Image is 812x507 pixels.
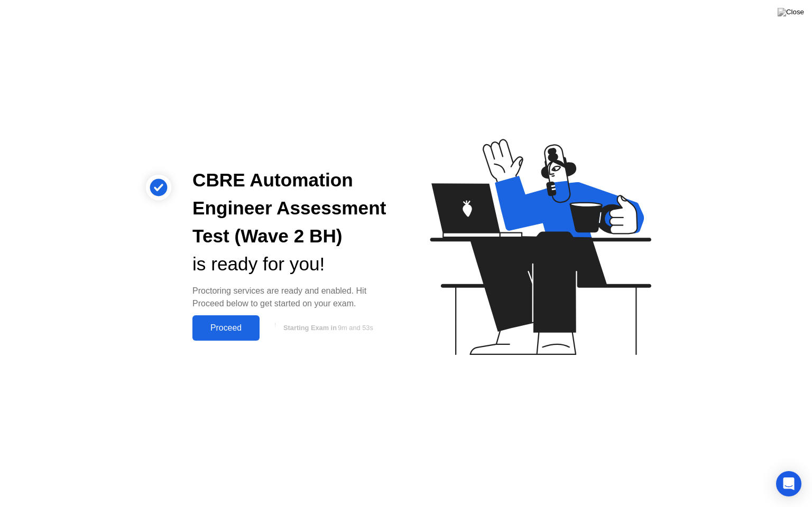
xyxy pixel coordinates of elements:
[196,323,256,333] div: Proceed
[192,285,389,310] div: Proctoring services are ready and enabled. Hit Proceed below to get started on your exam.
[778,8,804,16] img: Close
[192,315,260,341] button: Proceed
[192,166,389,250] div: CBRE Automation Engineer Assessment Test (Wave 2 BH)
[776,471,801,496] div: Open Intercom Messenger
[338,324,373,332] span: 9m and 53s
[265,318,389,338] button: Starting Exam in9m and 53s
[192,250,389,278] div: is ready for you!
